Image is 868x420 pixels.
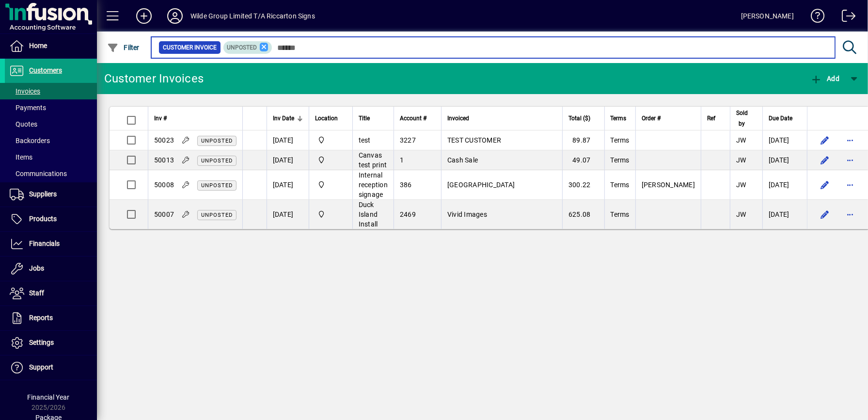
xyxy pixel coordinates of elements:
button: Edit [817,132,833,148]
span: Staff [29,289,44,297]
span: Financials [29,240,60,247]
span: Customers [29,66,62,74]
a: Financials [5,232,97,256]
button: Add [808,70,842,87]
button: Filter [105,39,142,56]
a: Items [5,149,97,165]
button: Profile [159,7,190,25]
span: JW [736,136,746,144]
span: Main Location [315,179,347,190]
div: [PERSON_NAME] [741,8,794,24]
a: Backorders [5,132,97,149]
a: Support [5,355,97,380]
span: Jobs [29,264,44,272]
span: 50013 [154,156,174,164]
span: Cash Sale [447,156,478,164]
span: Unposted [227,44,257,51]
span: 1 [400,156,404,164]
span: Duck Island Install [359,201,378,228]
div: Customer Invoices [104,71,204,86]
span: TEST CUSTOMER [447,136,501,144]
span: Order # [642,113,661,124]
span: Add [810,75,839,82]
div: Title [359,113,388,124]
button: Add [128,7,159,25]
button: More options [842,152,858,168]
mat-chip: Customer Invoice Status: Unposted [223,41,272,54]
td: 49.07 [562,150,604,170]
span: Terms [611,210,630,218]
span: 50023 [154,136,174,144]
span: 2469 [400,210,416,218]
span: Invoices [10,87,40,95]
span: Reports [29,314,53,322]
div: Order # [642,113,695,124]
a: Knowledge Base [804,2,825,33]
span: Terms [611,156,630,164]
a: Payments [5,99,97,116]
span: Products [29,215,57,223]
td: 625.08 [562,200,604,229]
a: Products [5,207,97,231]
td: [DATE] [762,150,807,170]
td: [DATE] [267,200,309,229]
span: Terms [611,181,630,189]
span: Backorders [10,137,50,145]
span: 50007 [154,210,174,218]
td: [DATE] [762,170,807,200]
div: Invoiced [447,113,556,124]
span: Vivid Images [447,210,487,218]
div: Total ($) [568,113,600,124]
button: More options [842,177,858,193]
span: Quotes [10,120,37,128]
span: Title [359,113,370,124]
span: test [359,136,371,144]
span: Filter [107,44,140,51]
div: Account # [400,113,435,124]
span: Communications [10,170,67,178]
span: JW [736,210,746,218]
span: Financial Year [28,393,70,401]
div: Ref [707,113,724,124]
a: Jobs [5,257,97,281]
span: Main Location [315,209,347,220]
a: Communications [5,165,97,182]
span: Internal reception signage [359,171,388,198]
td: 300.22 [562,170,604,200]
td: 89.87 [562,130,604,150]
span: Terms [611,113,627,124]
button: Edit [817,177,833,193]
span: 386 [400,181,412,189]
a: Home [5,34,97,58]
td: [DATE] [267,170,309,200]
span: Ref [707,113,715,124]
span: Unposted [201,158,233,164]
span: Account # [400,113,426,124]
a: Suppliers [5,182,97,207]
span: Inv Date [273,113,294,124]
span: Location [315,113,338,124]
span: Terms [611,136,630,144]
span: Items [10,153,32,161]
div: Inv # [154,113,237,124]
span: Due Date [769,113,792,124]
div: Due Date [769,113,801,124]
td: [DATE] [762,130,807,150]
span: Invoiced [447,113,469,124]
button: More options [842,207,858,222]
span: 50008 [154,181,174,189]
span: Support [29,363,53,371]
span: Canvas test print [359,151,387,169]
span: Sold by [736,108,748,129]
a: Logout [835,2,856,33]
span: 3227 [400,136,416,144]
span: Settings [29,339,54,346]
a: Invoices [5,83,97,99]
button: Edit [817,152,833,168]
span: Home [29,42,47,49]
div: Wilde Group Limited T/A Riccarton Signs [190,8,315,24]
div: Inv Date [273,113,303,124]
div: Sold by [736,108,757,129]
td: [DATE] [762,200,807,229]
span: [GEOGRAPHIC_DATA] [447,181,515,189]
